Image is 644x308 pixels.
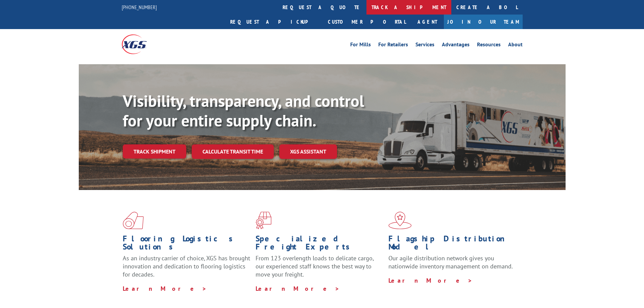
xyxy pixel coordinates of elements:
a: Calculate transit time [192,144,274,159]
a: Customer Portal [323,15,411,29]
a: Join Our Team [444,15,523,29]
img: xgs-icon-flagship-distribution-model-red [388,212,412,229]
a: [PHONE_NUMBER] [122,4,157,10]
a: Request a pickup [225,15,323,29]
a: Track shipment [123,144,186,159]
p: From 123 overlength loads to delicate cargo, our experienced staff knows the best way to move you... [256,254,383,284]
a: Agent [411,15,444,29]
a: Learn More > [256,285,340,292]
a: Advantages [442,42,470,49]
a: Services [415,42,434,49]
a: For Retailers [378,42,408,49]
h1: Specialized Freight Experts [256,235,383,254]
span: As an industry carrier of choice, XGS has brought innovation and dedication to flooring logistics... [123,254,250,278]
a: Resources [477,42,501,49]
b: Visibility, transparency, and control for your entire supply chain. [123,90,364,131]
a: Learn More > [388,277,473,284]
a: XGS ASSISTANT [279,144,337,159]
span: Our agile distribution network gives you nationwide inventory management on demand. [388,254,513,270]
h1: Flagship Distribution Model [388,235,516,254]
img: xgs-icon-total-supply-chain-intelligence-red [123,212,144,229]
a: For Mills [350,42,371,49]
img: xgs-icon-focused-on-flooring-red [256,212,271,229]
h1: Flooring Logistics Solutions [123,235,251,254]
a: Learn More > [123,285,207,292]
a: About [508,42,523,49]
